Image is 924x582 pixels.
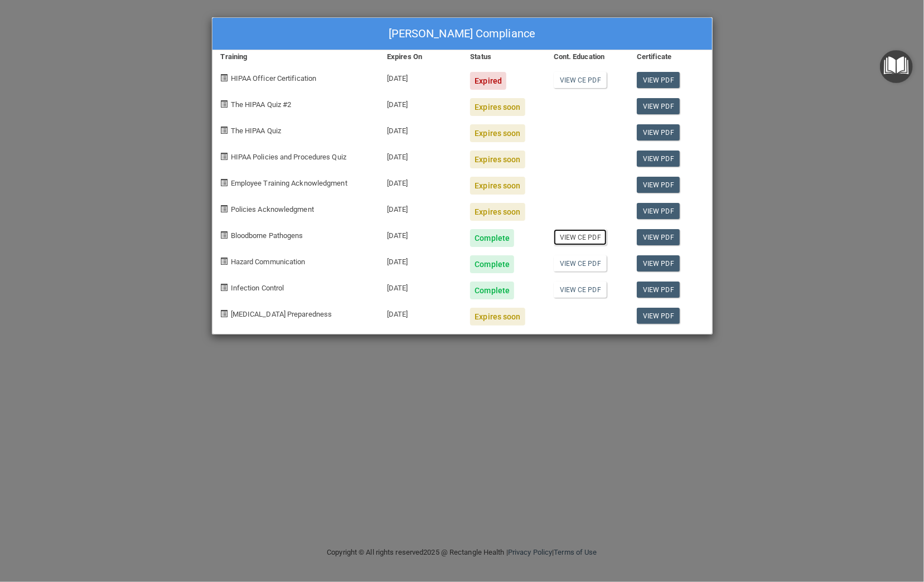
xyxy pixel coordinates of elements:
div: Status [462,50,545,64]
span: Employee Training Acknowledgment [231,179,347,187]
div: Training [212,50,379,64]
a: View PDF [637,203,680,219]
a: View PDF [637,282,680,298]
a: View PDF [637,308,680,324]
div: [PERSON_NAME] Compliance [212,18,712,50]
div: [DATE] [379,116,462,142]
span: Hazard Communication [231,258,306,266]
div: Expires soon [470,151,525,168]
span: Infection Control [231,284,284,292]
div: Complete [470,229,514,247]
div: Complete [470,282,514,299]
a: View PDF [637,255,680,271]
div: [DATE] [379,64,462,90]
a: View CE PDF [554,282,607,298]
a: View PDF [637,124,680,140]
div: Expires soon [470,203,525,221]
div: [DATE] [379,221,462,247]
div: Expires soon [470,124,525,142]
a: View CE PDF [554,255,607,271]
div: [DATE] [379,299,462,326]
a: View CE PDF [554,229,607,245]
div: Expires soon [470,308,525,326]
span: [MEDICAL_DATA] Preparedness [231,310,332,318]
a: View PDF [637,72,680,88]
span: HIPAA Policies and Procedures Quiz [231,153,346,161]
div: Expires soon [470,98,525,116]
div: Expires On [379,50,462,64]
div: [DATE] [379,273,462,299]
a: View PDF [637,98,680,114]
span: HIPAA Officer Certification [231,74,317,83]
a: View PDF [637,151,680,167]
div: [DATE] [379,168,462,195]
span: The HIPAA Quiz #2 [231,100,292,109]
span: Bloodborne Pathogens [231,231,303,240]
div: [DATE] [379,142,462,168]
div: Certificate [628,50,712,64]
div: Cont. Education [545,50,628,64]
a: View CE PDF [554,72,607,88]
button: Open Resource Center [880,50,913,83]
span: Policies Acknowledgment [231,205,314,214]
div: Expires soon [470,177,525,195]
div: [DATE] [379,90,462,116]
div: [DATE] [379,247,462,273]
span: The HIPAA Quiz [231,127,281,135]
div: Expired [470,72,506,90]
div: Complete [470,255,514,273]
a: View PDF [637,177,680,193]
div: [DATE] [379,195,462,221]
a: View PDF [637,229,680,245]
